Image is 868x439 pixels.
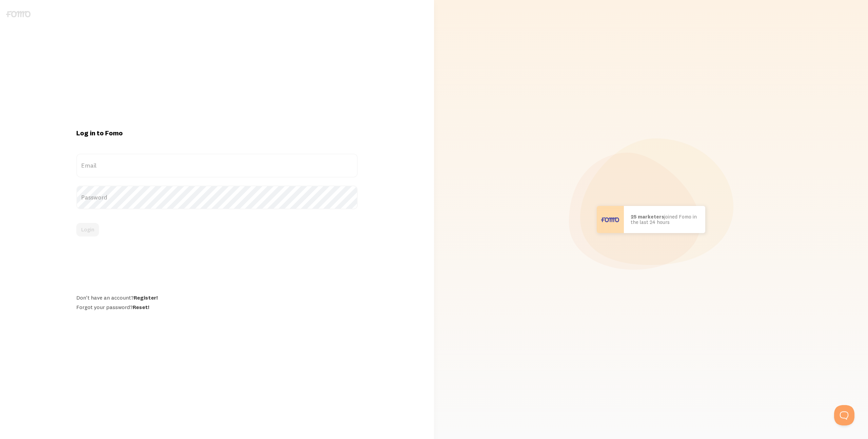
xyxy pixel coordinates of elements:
[76,186,357,209] label: Password
[597,206,624,233] img: User avatar
[76,129,357,137] h1: Log in to Fomo
[76,154,357,177] label: Email
[631,214,698,225] p: joined Fomo in the last 24 hours
[76,294,357,301] div: Don't have an account?
[631,213,664,220] b: 25 marketers
[76,304,357,310] div: Forgot your password?
[134,294,158,301] a: Register!
[834,405,854,425] iframe: Help Scout Beacon - Open
[6,11,31,17] img: fomo-logo-gray-b99e0e8ada9f9040e2984d0d95b3b12da0074ffd48d1e5cb62ac37fc77b0b268.svg
[133,304,149,310] a: Reset!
